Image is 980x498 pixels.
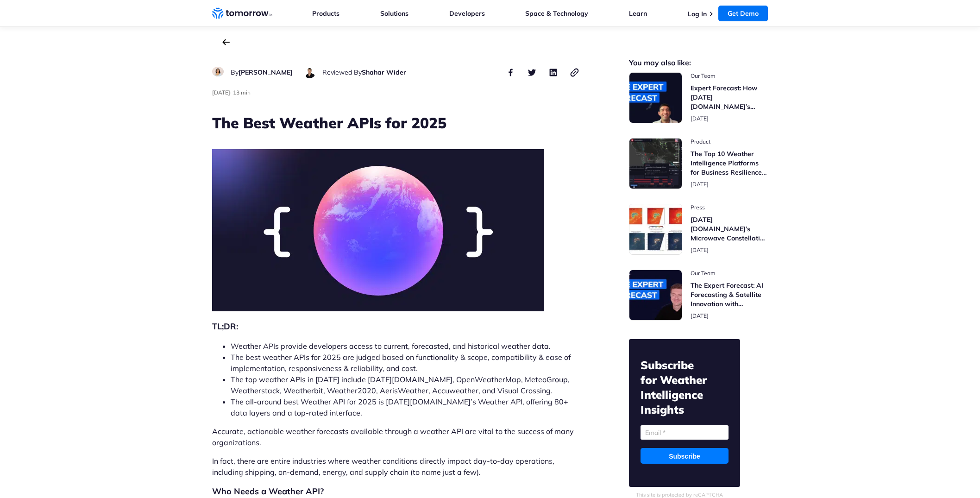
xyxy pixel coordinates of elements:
[312,9,339,18] a: Products
[641,448,729,464] input: Subscribe
[691,246,709,253] span: publish date
[688,10,707,18] a: Log In
[691,281,768,309] h3: The Expert Forecast: AI Forecasting & Satellite Innovation with [PERSON_NAME]
[691,72,768,80] span: post catecory
[526,67,537,78] button: share this post on twitter
[212,485,580,498] h2: Who Needs a Weather API?
[718,6,768,21] a: Get Demo
[691,115,709,122] span: publish date
[212,67,224,76] img: Ruth Favela
[641,425,729,440] input: Email *
[212,89,230,96] span: publish date
[322,68,362,76] span: Reviewed By
[231,340,580,352] li: Weather APIs provide developers access to current, forecasted, and historical weather data.
[525,9,588,18] a: Space & Technology
[691,149,768,177] h3: The Top 10 Weather Intelligence Platforms for Business Resilience in [DATE]
[505,67,516,78] button: share this post on facebook
[222,39,230,45] a: back to the main blog page
[691,138,768,145] span: post catecory
[629,72,768,123] a: Read Expert Forecast: How Tomorrow.io’s Microwave Sounders Are Revolutionizing Hurricane Monitoring
[691,204,768,211] span: post catecory
[691,312,709,319] span: publish date
[691,270,768,277] span: post catecory
[691,181,709,188] span: publish date
[231,68,239,76] span: By
[449,9,485,18] a: Developers
[212,6,272,20] a: Home link
[641,358,729,417] h2: Subscribe for Weather Intelligence Insights
[547,67,559,78] button: share this post on linkedin
[629,204,768,255] a: Read Tomorrow.io’s Microwave Constellation Ready To Help This Hurricane Season
[629,138,768,189] a: Read The Top 10 Weather Intelligence Platforms for Business Resilience in 2025
[231,352,580,374] li: The best weather APIs for 2025 are judged based on functionality & scope, compatibility & ease of...
[569,67,580,78] button: copy link to clipboard
[629,9,647,18] a: Learn
[212,455,580,478] p: In fact, there are entire industries where weather conditions directly impact day-to-day operatio...
[380,9,408,18] a: Solutions
[691,215,768,243] h3: [DATE][DOMAIN_NAME]’s Microwave Constellation Ready To Help This Hurricane Season
[231,67,293,78] div: author name
[231,396,580,418] li: The all-around best Weather API for 2025 is [DATE][DOMAIN_NAME]’s Weather API, offering 80+ data ...
[629,270,768,321] a: Read The Expert Forecast: AI Forecasting & Satellite Innovation with Randy Chase
[212,320,580,333] h2: TL;DR:
[212,113,580,133] h1: The Best Weather APIs for 2025
[629,59,768,66] h2: You may also like:
[231,374,580,396] li: The top weather APIs in [DATE] include [DATE][DOMAIN_NAME], OpenWeatherMap, MeteoGroup, Weatherst...
[322,67,406,78] div: author name
[230,89,232,96] span: ·
[691,83,768,111] h3: Expert Forecast: How [DATE][DOMAIN_NAME]’s Microwave Sounders Are Revolutionizing Hurricane Monit...
[304,67,315,78] img: Shahar Wider
[233,89,251,96] span: Estimated reading time
[212,426,580,448] p: Accurate, actionable weather forecasts available through a weather API are vital to the success o...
